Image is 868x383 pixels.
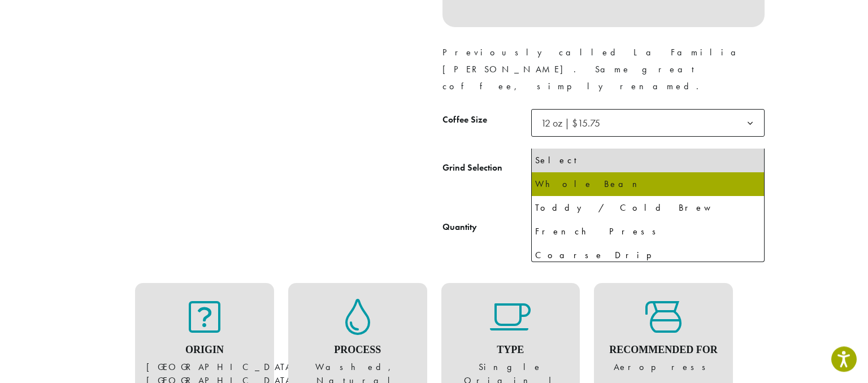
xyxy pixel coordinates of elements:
[442,220,477,234] div: Quantity
[536,112,611,134] span: 12 oz | $15.75
[442,160,531,176] label: Grind Selection
[453,344,569,356] h4: Type
[535,199,761,216] div: Toddy / Cold Brew
[300,344,416,356] h4: Process
[535,176,761,193] div: Whole Bean
[535,223,761,240] div: French Press
[605,344,722,356] h4: Recommended For
[532,149,764,172] li: Select
[605,299,722,375] figure: Aeropress
[442,112,531,128] label: Coffee Size
[531,109,765,137] span: 12 oz | $15.75
[442,44,765,95] p: Previously called La Familia [PERSON_NAME]. Same great coffee, simply renamed.
[146,344,263,356] h4: Origin
[541,116,600,129] span: 12 oz | $15.75
[535,247,761,264] div: Coarse Drip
